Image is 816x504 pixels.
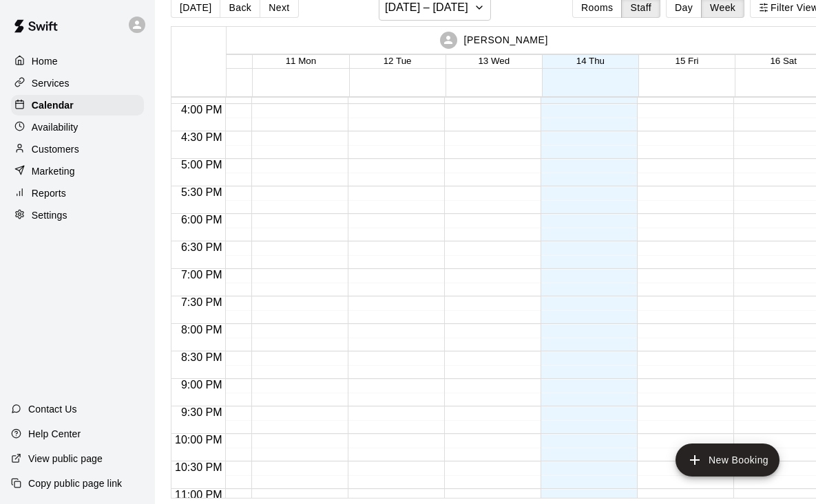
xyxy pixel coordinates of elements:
a: Calendar [11,95,144,116]
a: Availability [11,117,144,138]
span: 9:00 PM [178,379,226,391]
span: 5:00 PM [178,159,226,171]
a: Reports [11,183,144,204]
p: Contact Us [28,402,77,416]
span: 6:00 PM [178,214,226,226]
p: Home [32,54,58,68]
button: 13 Wed [478,56,510,66]
p: View public page [28,452,103,465]
p: Calendar [32,98,74,112]
button: add [676,443,780,476]
p: Reports [32,186,66,200]
button: 11 Mon [286,56,316,66]
p: [PERSON_NAME] [464,33,548,47]
a: Services [11,73,144,94]
span: 8:00 PM [178,324,226,336]
button: 16 Sat [770,56,797,66]
a: Customers [11,139,144,160]
p: Availability [32,120,79,134]
p: Customers [32,142,79,156]
span: 7:30 PM [178,296,226,308]
a: Home [11,51,144,72]
span: 6:30 PM [178,241,226,253]
p: Settings [32,208,67,222]
p: Marketing [32,164,75,178]
span: 10:00 PM [171,434,225,446]
span: 7:00 PM [178,269,226,281]
button: 12 Tue [384,56,412,66]
span: 4:30 PM [178,131,226,143]
span: 4:00 PM [178,104,226,116]
button: 15 Fri [675,56,698,66]
span: 10:30 PM [171,461,225,473]
p: Services [32,76,70,90]
span: 8:30 PM [178,351,226,363]
span: 5:30 PM [178,186,226,198]
button: 14 Thu [576,56,605,66]
span: 9:30 PM [178,406,226,418]
a: Settings [11,205,144,226]
span: 11:00 PM [171,489,225,501]
a: Marketing [11,161,144,182]
p: Help Center [28,427,81,441]
p: Copy public page link [28,476,122,490]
